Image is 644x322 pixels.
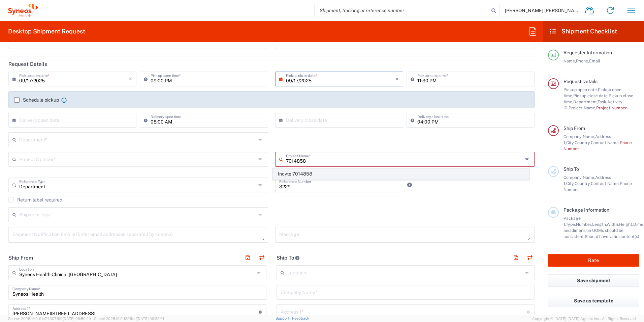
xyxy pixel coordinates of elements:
[8,27,85,35] h2: Desktop Shipment Request
[607,222,619,227] span: Width,
[598,99,607,104] span: Task,
[8,317,91,321] span: Server: 2025.19.0-91c74307f99
[8,254,33,261] h2: Ship From
[395,74,399,84] i: ×
[573,99,598,104] span: Department,
[592,222,607,227] span: Length,
[585,234,639,239] span: Should have valid content(s)
[563,58,576,63] span: Name,
[505,7,579,14] span: [PERSON_NAME] [PERSON_NAME]
[63,317,91,321] span: [DATE] 09:50:40
[8,197,62,203] label: Return label required
[548,254,639,267] button: Rate
[563,50,612,55] span: Requester Information
[548,274,639,287] button: Save shipment
[566,222,576,227] span: Type,
[591,181,620,186] span: Contact Name,
[563,87,598,92] span: Pickup open date,
[14,97,59,103] label: Schedule pickup
[619,222,633,227] span: Height,
[573,93,609,98] span: Pickup close date,
[273,169,529,179] span: Incyte 7014858
[576,58,589,63] span: Phone,
[563,166,579,172] span: Ship To
[576,222,592,227] span: Number,
[563,175,595,180] span: Company Name,
[129,74,132,84] i: ×
[563,216,581,227] span: Package 1:
[94,317,164,321] span: Client: 2025.19.0-129fbcf
[596,105,627,110] span: Project Number
[548,295,639,307] button: Save as template
[591,140,620,145] span: Contact Name,
[589,58,600,63] span: Email
[8,61,47,68] h2: Request Details
[549,27,617,35] h2: Shipment Checklist
[566,140,575,145] span: City,
[563,126,585,131] span: Ship From
[137,317,164,321] span: [DATE] 09:39:01
[405,180,414,190] a: Add Reference
[276,316,292,320] a: Support
[563,79,598,84] span: Request Details
[563,134,595,139] span: Company Name,
[532,316,636,322] span: Copyright © [DATE]-[DATE] Agistix Inc., All Rights Reserved
[277,254,300,261] h2: Ship To
[575,181,591,186] span: Country,
[575,140,591,145] span: Country,
[275,167,535,173] div: This field is required
[566,181,575,186] span: City,
[292,316,309,320] a: Feedback
[569,105,596,110] span: Project Name,
[563,207,609,213] span: Package Information
[315,4,489,17] input: Shipment, tracking or reference number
